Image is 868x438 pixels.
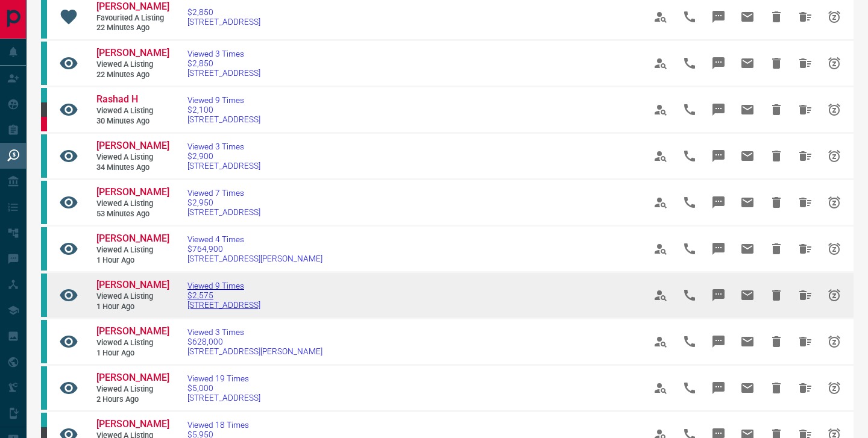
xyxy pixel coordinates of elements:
span: [STREET_ADDRESS][PERSON_NAME] [187,254,322,263]
a: [PERSON_NAME] [96,1,169,13]
span: [PERSON_NAME] [96,279,169,290]
span: Email [733,2,762,31]
span: Viewed 9 Times [187,95,260,105]
span: Message [704,327,733,356]
span: 34 minutes ago [96,163,169,173]
a: Viewed 3 Times$2,900[STREET_ADDRESS] [187,142,260,171]
span: Hide All from Kevin Rankin [791,188,820,217]
span: $2,850 [187,58,260,68]
span: Snooze [820,188,849,217]
span: Snooze [820,49,849,78]
a: $2,850[STREET_ADDRESS] [187,7,260,27]
div: condos.ca [41,181,47,224]
span: Message [704,374,733,402]
span: Hide All from Rashad H [791,95,820,124]
span: Call [675,281,704,310]
span: Viewed a Listing [96,384,169,395]
span: 30 minutes ago [96,116,169,127]
span: Hide All from Kevin Rankin [791,142,820,171]
a: [PERSON_NAME] [96,418,169,431]
span: 53 minutes ago [96,209,169,219]
span: Snooze [820,95,849,124]
span: Call [675,374,704,402]
span: Snooze [820,142,849,171]
span: [STREET_ADDRESS] [187,207,260,217]
span: View Profile [646,327,675,356]
span: Hide [762,142,791,171]
span: 22 minutes ago [96,70,169,80]
span: $764,900 [187,244,322,254]
span: Favourited a Listing [96,13,169,23]
span: Call [675,188,704,217]
span: $2,575 [187,290,260,300]
span: Viewed 7 Times [187,188,260,198]
a: Viewed 9 Times$2,575[STREET_ADDRESS] [187,281,260,310]
span: [STREET_ADDRESS] [187,114,260,124]
span: Viewed a Listing [96,245,169,255]
span: Email [733,49,762,78]
span: Viewed a Listing [96,338,169,348]
span: Call [675,234,704,263]
span: Viewed 9 Times [187,281,260,290]
span: $628,000 [187,337,322,346]
span: Message [704,142,733,171]
span: [PERSON_NAME] [96,233,169,244]
span: 2 hours ago [96,395,169,405]
span: Email [733,374,762,402]
span: Viewed 3 Times [187,142,260,151]
span: [STREET_ADDRESS][PERSON_NAME] [187,346,322,356]
span: Snooze [820,327,849,356]
div: condos.ca [41,88,47,102]
span: [PERSON_NAME] [96,186,169,198]
span: 22 minutes ago [96,23,169,33]
span: [STREET_ADDRESS] [187,161,260,171]
span: Hide [762,281,791,310]
div: condos.ca [41,134,47,178]
span: Message [704,234,733,263]
span: Hide [762,234,791,263]
a: [PERSON_NAME] [96,140,169,152]
div: condos.ca [41,413,47,427]
span: [PERSON_NAME] [96,47,169,58]
span: [PERSON_NAME] [96,140,169,151]
div: condos.ca [41,42,47,85]
span: Email [733,234,762,263]
a: Rashad H [96,93,169,106]
span: View Profile [646,2,675,31]
span: [PERSON_NAME] [96,325,169,337]
a: Viewed 4 Times$764,900[STREET_ADDRESS][PERSON_NAME] [187,234,322,263]
span: Email [733,95,762,124]
span: 1 hour ago [96,348,169,358]
span: Message [704,281,733,310]
span: $2,850 [187,7,260,17]
span: Rashad H [96,93,138,105]
span: Call [675,49,704,78]
a: Viewed 7 Times$2,950[STREET_ADDRESS] [187,188,260,217]
span: Snooze [820,234,849,263]
span: [PERSON_NAME] [96,418,169,430]
div: condos.ca [41,320,47,363]
span: 1 hour ago [96,302,169,312]
span: Hide [762,188,791,217]
span: View Profile [646,142,675,171]
span: Call [675,95,704,124]
span: View Profile [646,374,675,402]
a: Viewed 3 Times$628,000[STREET_ADDRESS][PERSON_NAME] [187,327,322,356]
a: [PERSON_NAME] [96,325,169,338]
span: View Profile [646,281,675,310]
span: Call [675,142,704,171]
a: Viewed 3 Times$2,850[STREET_ADDRESS] [187,49,260,78]
span: [STREET_ADDRESS] [187,300,260,310]
span: View Profile [646,234,675,263]
div: condos.ca [41,227,47,271]
span: $2,950 [187,198,260,207]
span: Message [704,49,733,78]
span: Viewed a Listing [96,199,169,209]
span: Viewed a Listing [96,106,169,116]
div: condos.ca [41,366,47,410]
span: Message [704,188,733,217]
span: $2,900 [187,151,260,161]
span: Hide All from Jacqueline Parrish [791,374,820,402]
span: 1 hour ago [96,255,169,266]
span: Snooze [820,2,849,31]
